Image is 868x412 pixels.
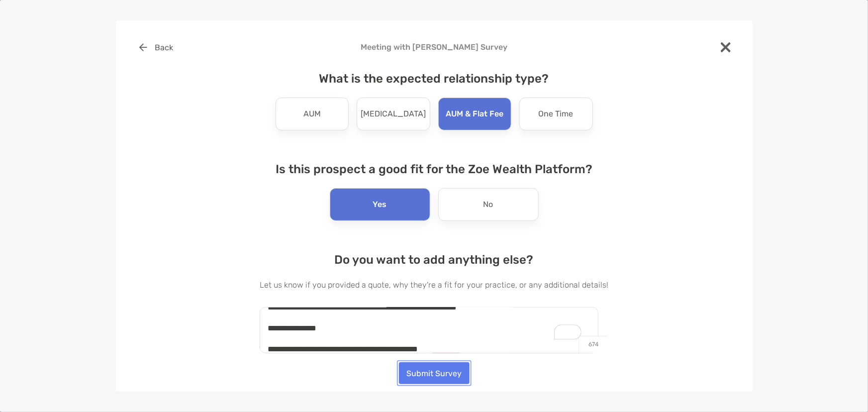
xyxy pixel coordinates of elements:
[361,106,426,122] p: [MEDICAL_DATA]
[260,162,608,176] h4: Is this prospect a good fit for the Zoe Wealth Platform?
[539,106,574,122] p: One Time
[260,307,598,353] textarea: To enrich screen reader interactions, please activate Accessibility in Grammarly extension settings
[483,197,493,212] p: No
[260,72,608,86] h4: What is the expected relationship type?
[139,43,147,51] img: button icon
[132,42,737,52] h4: Meeting with [PERSON_NAME] Survey
[303,106,321,122] p: AUM
[446,106,503,122] p: AUM & Flat Fee
[260,279,608,291] p: Let us know if you provided a quote, why they're a fit for your practice, or any additional details!
[373,197,387,212] p: Yes
[721,42,731,52] img: close modal
[132,36,181,58] button: Back
[260,253,608,267] h4: Do you want to add anything else?
[579,336,608,353] p: 674
[399,362,470,384] button: Submit Survey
